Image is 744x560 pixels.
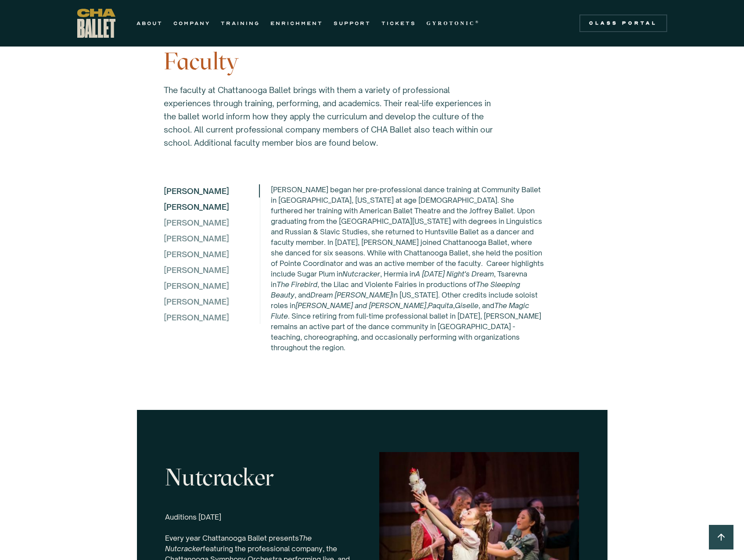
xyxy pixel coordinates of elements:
a: ENRICHMENT [270,18,323,29]
em: The Nutcracker [165,534,312,553]
em: The Firebird [277,280,317,289]
div: [PERSON_NAME] [164,200,259,213]
div: Class Portal [585,20,662,27]
em: Nutcracker [342,269,380,278]
em: Dream [PERSON_NAME] [310,291,392,299]
p: The faculty at Chattanooga Ballet brings with them a variety of professional experiences through ... [164,83,493,149]
a: TICKETS [381,18,416,29]
em: Giselle [455,301,478,310]
sup: ® [475,20,480,24]
h4: Nutcracker [165,464,365,491]
div: [PERSON_NAME] [164,279,259,292]
em: Paquita [428,301,453,310]
a: COMPANY [173,18,210,29]
a: ABOUT [137,18,163,29]
a: Class Portal [579,14,667,32]
a: GYROTONIC® [427,18,480,29]
div: [PERSON_NAME] [164,184,229,197]
a: home [77,9,115,38]
div: [PERSON_NAME] [164,248,259,261]
strong: GYROTONIC [427,20,475,26]
em: A [DATE] Night's Dream [415,269,494,278]
h3: Faculty [164,48,581,75]
div: [PERSON_NAME] [164,232,259,245]
em: [PERSON_NAME] and [PERSON_NAME] [295,301,426,310]
div: [PERSON_NAME] [164,295,259,308]
div: [PERSON_NAME] [164,263,259,276]
div: [PERSON_NAME] [164,216,259,229]
p: [PERSON_NAME] began her pre-professional dance training at Community Ballet in [GEOGRAPHIC_DATA],... [271,184,545,353]
a: SUPPORT [334,18,371,29]
a: TRAINING [221,18,260,29]
div: [PERSON_NAME] [164,311,259,324]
